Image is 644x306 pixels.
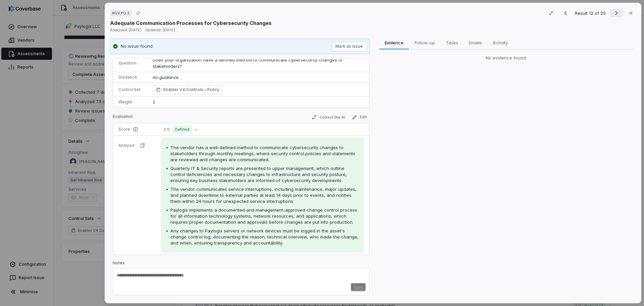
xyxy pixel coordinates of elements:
[118,75,142,80] p: Guidance
[466,38,485,47] span: Emails
[559,9,572,17] button: Previous result
[112,10,129,16] span: # GV.PO.3
[331,41,367,51] button: Mark as issue
[379,55,633,61] div: No evidence found.
[170,145,355,162] span: The vendor has a well-defined method to communicate cybersecurity changes to stakeholders through...
[110,28,141,32] span: Analyzed: [DATE]
[113,260,370,268] p: Notes
[382,38,406,47] span: Evidence
[118,127,150,132] p: Score
[443,38,461,47] span: Tasks
[118,60,142,66] p: Question
[145,28,175,32] span: Updated: [DATE]
[132,7,144,19] button: Copy link
[170,186,357,204] span: The vendor communicates service interruptions, including maintenance, major updates, and planned ...
[575,9,607,17] p: Result 12 of 25
[490,38,511,47] span: Activity
[118,87,142,92] p: Control Set
[309,113,348,121] button: Correct the AI
[610,9,623,17] button: Next result
[161,125,201,133] button: 2.0Defined
[170,166,347,183] span: Quarterly IT & Security reports are presented to upper management, which outline control deficien...
[110,19,272,27] p: Adequate Communication Processes for Cybersecurity Changes
[118,99,142,105] p: Weight
[172,125,192,133] span: Defined
[153,75,178,80] span: no guidance
[349,113,370,121] button: Edit
[412,38,438,47] span: Follow-up
[118,143,135,148] p: Analysis
[170,228,359,246] span: Any changes to Paylogix servers or network devices must be logged in the asset's change control l...
[170,207,357,225] span: Paylogix implements a documented and management-approved change control process for all informati...
[153,99,155,104] span: 1
[163,86,219,93] span: Enabler V4 Controls Policy
[121,43,153,50] p: No issue found
[113,114,133,122] p: Evaluation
